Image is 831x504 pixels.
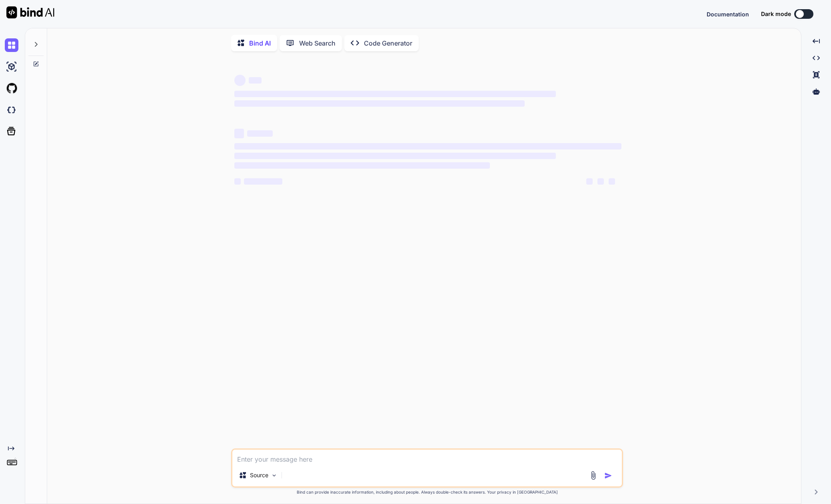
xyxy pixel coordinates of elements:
[586,178,593,185] span: ‌
[5,103,18,117] img: darkCloudIdeIcon
[364,38,412,48] p: Code Generator
[249,38,271,48] p: Bind AI
[609,178,615,185] span: ‌
[234,91,555,97] span: ‌
[707,10,749,18] button: Documentation
[234,162,490,169] span: ‌
[5,60,18,74] img: ai-studio
[231,489,623,495] p: Bind can provide inaccurate information, including about people. Always double-check its answers....
[589,471,598,480] img: attachment
[6,6,54,18] img: Bind AI
[234,129,244,138] span: ‌
[5,38,18,52] img: chat
[250,471,268,479] p: Source
[299,38,336,48] p: Web Search
[234,75,246,86] span: ‌
[707,11,749,18] span: Documentation
[597,178,604,185] span: ‌
[5,82,18,95] img: githubLight
[249,77,262,84] span: ‌
[247,130,273,137] span: ‌
[234,153,555,159] span: ‌
[271,472,278,479] img: Pick Models
[761,10,791,18] span: Dark mode
[234,143,621,149] span: ‌
[604,472,612,480] img: icon
[244,178,282,185] span: ‌
[234,100,525,107] span: ‌
[234,178,241,185] span: ‌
